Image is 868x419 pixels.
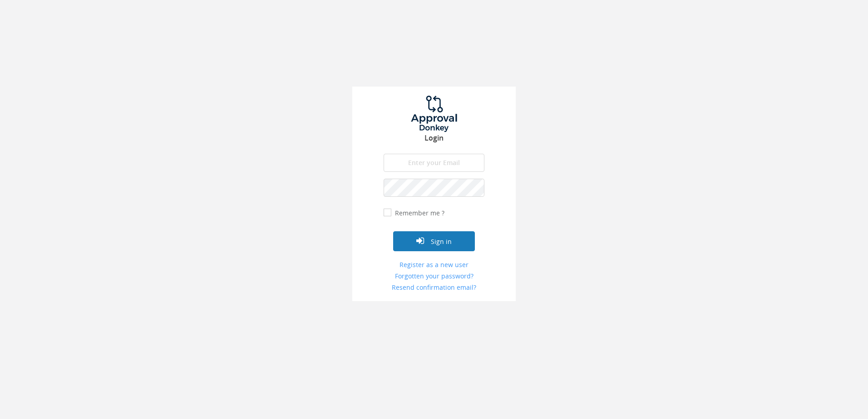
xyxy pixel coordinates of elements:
a: Resend confirmation email? [384,283,484,292]
a: Forgotten your password? [384,272,484,281]
h3: Login [352,134,516,142]
img: logo.png [400,96,468,132]
button: Sign in [393,231,475,251]
input: Enter your Email [384,154,484,172]
a: Register as a new user [384,260,484,269]
label: Remember me ? [393,209,444,218]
